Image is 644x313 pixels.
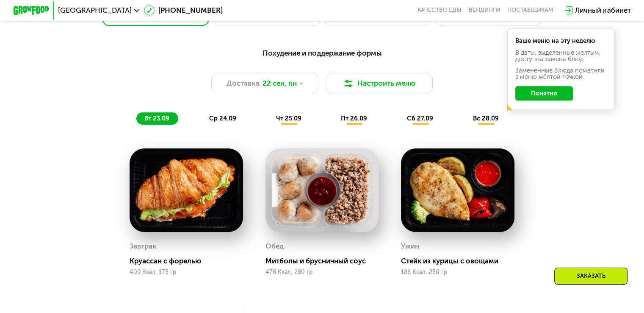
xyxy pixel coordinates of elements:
span: сб 27.09 [407,115,433,122]
span: чт 25.09 [276,115,301,122]
span: ср 24.09 [209,115,236,122]
a: Качество еды [417,7,462,14]
span: вт 23.09 [144,115,169,122]
div: Заменённые блюда пометили в меню жёлтой точкой. [515,67,607,80]
button: Понятно [515,86,573,101]
span: [GEOGRAPHIC_DATA] [58,7,132,14]
div: Митболы и брусничный соус [265,257,386,265]
div: Личный кабинет [575,5,630,16]
div: Ваше меню на эту неделю [515,38,607,44]
div: 409 Ккал, 175 гр [130,269,243,276]
div: 476 Ккал, 280 гр [265,269,379,276]
div: Ужин [401,240,419,253]
div: поставщикам [507,7,553,14]
a: Вендинги [469,7,500,14]
span: вс 28.09 [473,115,499,122]
span: Доставка: [227,78,261,89]
div: Круассан с форелью [130,257,250,265]
span: 22 сен, пн [263,78,297,89]
span: пт 26.09 [341,115,367,122]
a: [PHONE_NUMBER] [144,5,223,16]
div: 186 Ккал, 250 гр [401,269,514,276]
div: Обед [265,240,284,253]
div: Заказать [554,268,627,285]
div: Стейк из курицы с овощами [401,257,521,265]
div: В даты, выделенные желтым, доступна замена блюд. [515,50,607,62]
button: Настроить меню [326,73,433,95]
div: Завтрак [130,240,156,253]
div: Похудение и поддержание формы [57,48,587,59]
